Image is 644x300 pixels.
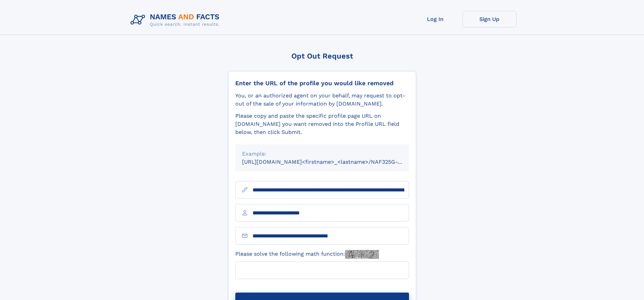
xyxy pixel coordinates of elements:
div: You, or an authorized agent on your behalf, may request to opt-out of the sale of your informatio... [235,92,409,108]
img: Logo Names and Facts [128,11,225,29]
div: Enter the URL of the profile you would like removed [235,79,409,87]
div: Opt Out Request [228,52,416,60]
div: Example: [242,150,402,158]
a: Sign Up [462,11,517,27]
a: Log In [408,11,462,27]
small: [URL][DOMAIN_NAME]<firstname>_<lastname>/NAF325G-xxxxxxxx [242,159,422,165]
div: Please copy and paste the specific profile page URL on [DOMAIN_NAME] you want removed into the Pr... [235,112,409,136]
label: Please solve the following math function: [235,250,379,259]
